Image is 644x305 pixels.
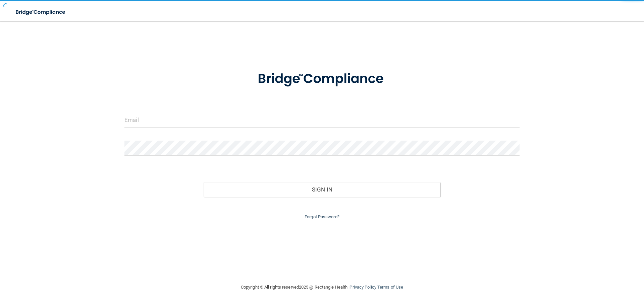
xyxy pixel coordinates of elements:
img: bridge_compliance_login_screen.278c3ca4.svg [244,62,400,96]
a: Privacy Policy [350,285,376,290]
img: bridge_compliance_login_screen.278c3ca4.svg [10,5,72,19]
a: Terms of Use [377,285,403,290]
button: Sign In [204,182,441,197]
a: Forgot Password? [305,214,339,219]
input: Email [124,112,520,128]
div: Copyright © All rights reserved 2025 @ Rectangle Health | | [200,277,444,298]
